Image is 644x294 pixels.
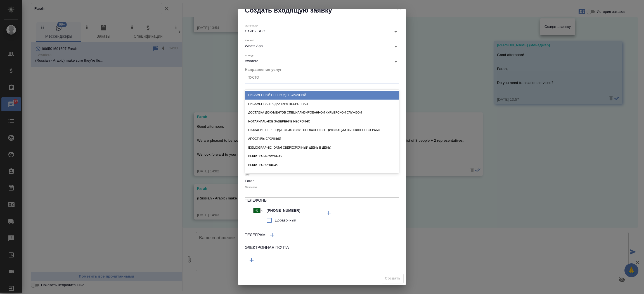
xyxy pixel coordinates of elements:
h2: Создать входящую заявку [245,6,399,15]
div: Оказание переводческих услуг согласно Спецификации выполненных работ [245,126,399,134]
span: Направление услуг [245,68,282,72]
label: Отчество [245,185,257,188]
div: Вычитка срочная [245,161,399,170]
div: Нотариальное заверение несрочно [245,117,399,126]
label: Бренд [245,54,255,57]
div: Awatera [245,59,399,63]
h6: Телефоны [245,197,399,204]
div: Сайт и SEO [245,29,399,33]
h6: Электронная почта [245,245,399,251]
div: Письменный перевод несрочный [245,91,399,99]
span: Добавочный [275,218,296,223]
div: Верстка MS Office [245,170,399,178]
label: Источник [245,24,258,27]
button: Добавить [322,206,335,220]
h6: Телеграм [245,232,266,238]
div: Whats App [245,44,399,48]
button: Добавить [245,254,258,267]
div: Апостиль срочный [245,134,399,143]
label: Имя [245,173,250,176]
div: Вычитка несрочная [245,152,399,161]
div: Письменная редактура несрочная [245,100,399,108]
div: [DEMOGRAPHIC_DATA] сверхсрочный (день в день) [245,143,399,152]
input: ✎ Введи что-нибудь [264,206,313,215]
div: Пусто [248,76,259,80]
button: Добавить [266,228,279,242]
div: Доставка документов специализированной курьерской службой [245,108,399,117]
label: Канал [245,39,254,42]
